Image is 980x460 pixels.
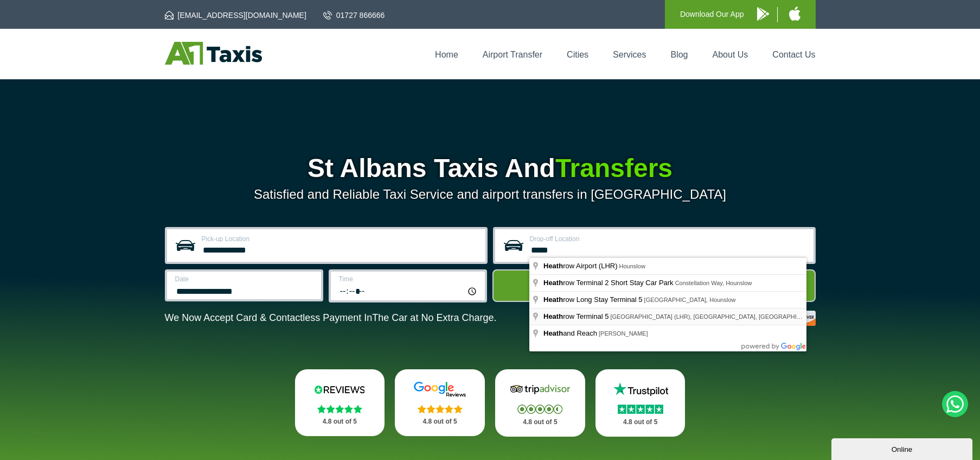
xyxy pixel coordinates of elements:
a: Google Stars 4.8 out of 5 [395,369,485,436]
a: About Us [713,50,748,59]
a: Contact Us [772,50,815,59]
p: We Now Accept Card & Contactless Payment In [165,312,497,324]
a: Cities [567,50,588,59]
span: Heath [543,312,563,320]
span: row Terminal 2 Short Stay Car Park [543,279,675,287]
a: 01727 866666 [323,10,385,21]
h1: St Albans Taxis And [165,155,816,181]
img: A1 Taxis iPhone App [789,7,800,21]
span: Constellation Way, Hounslow [675,280,752,286]
span: and Reach [543,329,599,337]
p: Download Our App [680,8,744,21]
img: Reviews.io [307,381,372,398]
a: Home [435,50,458,59]
span: row Long Stay Terminal 5 [543,295,644,304]
p: 4.8 out of 5 [607,415,674,429]
p: 4.8 out of 5 [407,415,473,429]
a: Trustpilot Stars 4.8 out of 5 [595,369,686,437]
span: The Car at No Extra Charge. [372,312,496,323]
span: [PERSON_NAME] [599,330,648,337]
span: row Terminal 5 [543,312,610,320]
img: Google [407,381,472,398]
a: [EMAIL_ADDRESS][DOMAIN_NAME] [165,10,306,21]
span: row Airport (LHR) [543,262,619,270]
a: Reviews.io Stars 4.8 out of 5 [295,369,385,436]
label: Date [175,276,315,282]
span: Hounslow [619,263,645,269]
span: Heath [543,262,563,270]
img: A1 Taxis St Albans LTD [165,42,262,65]
span: [GEOGRAPHIC_DATA] (LHR), [GEOGRAPHIC_DATA], [GEOGRAPHIC_DATA], [GEOGRAPHIC_DATA] [610,313,886,320]
img: Stars [618,405,663,414]
a: Tripadvisor Stars 4.8 out of 5 [495,369,585,437]
p: 4.8 out of 5 [507,415,573,429]
img: Stars [517,405,562,414]
img: Stars [317,405,362,413]
span: Heath [543,279,563,287]
iframe: chat widget [831,436,975,460]
p: Satisfied and Reliable Taxi Service and airport transfers in [GEOGRAPHIC_DATA] [165,187,816,202]
button: Get Quote [492,269,816,302]
img: Tripadvisor [508,381,573,398]
label: Pick-up Location [202,236,479,242]
label: Drop-off Location [530,236,807,242]
span: Heath [543,295,563,304]
a: Airport Transfer [483,50,542,59]
label: Time [339,276,478,282]
img: A1 Taxis Android App [757,7,769,21]
a: Services [613,50,646,59]
p: 4.8 out of 5 [307,415,373,429]
span: [GEOGRAPHIC_DATA], Hounslow [644,297,736,303]
span: Heath [543,329,563,337]
span: Transfers [555,154,672,182]
img: Stars [418,405,463,413]
img: Trustpilot [608,381,673,398]
a: Blog [670,50,688,59]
